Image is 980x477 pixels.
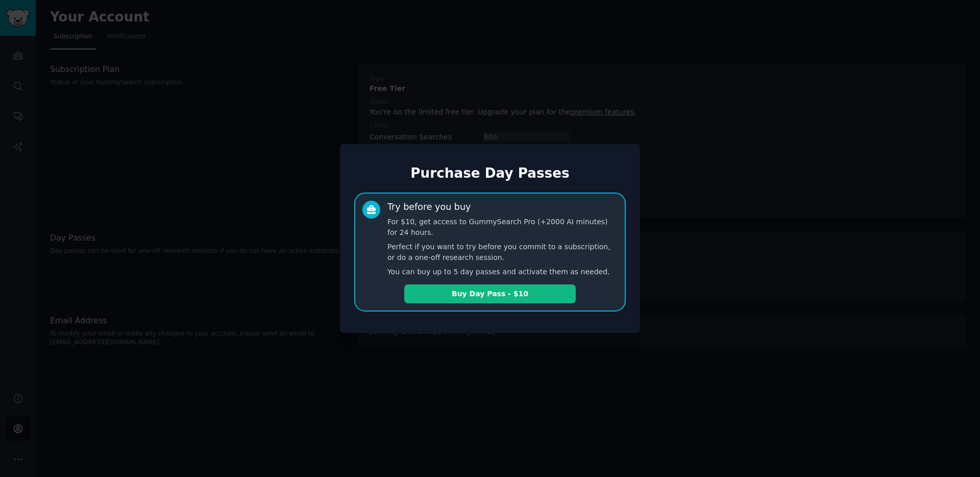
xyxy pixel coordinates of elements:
[387,242,618,263] p: Perfect if you want to try before you commit to a subscription, or do a one-off research session.
[354,165,626,182] h1: Purchase Day Passes
[387,267,618,277] p: You can buy up to 5 day passes and activate them as needed.
[404,284,576,303] button: Buy Day Pass - $10
[387,201,471,213] div: Try before you buy
[387,217,618,238] p: For $10, get access to GummySearch Pro (+2000 AI minutes) for 24 hours.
